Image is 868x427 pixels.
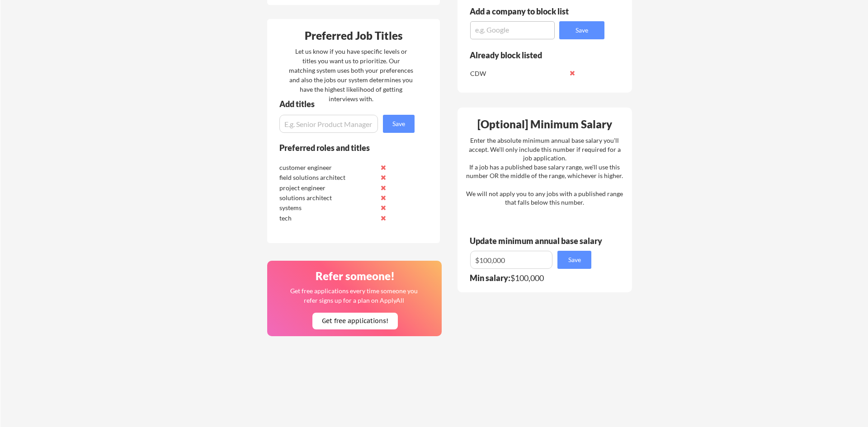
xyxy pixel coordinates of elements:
button: Save [383,115,415,133]
div: Let us know if you have specific levels or titles you want us to prioritize. Our matching system ... [289,47,413,103]
div: tech [279,214,375,223]
div: Already block listed [470,51,592,59]
div: customer engineer [279,163,375,172]
div: Get free applications every time someone you refer signs up for a plan on ApplyAll [289,286,418,305]
div: $100,000 [470,274,597,282]
input: E.g. Senior Product Manager [279,115,378,133]
div: Add a company to block list [470,7,583,15]
div: Enter the absolute minimum annual base salary you'll accept. We'll only include this number if re... [466,136,623,207]
div: CDW [470,69,566,78]
button: Save [559,21,604,39]
div: Refer someone! [271,271,439,282]
div: [Optional] Minimum Salary [461,119,629,130]
div: field solutions architect [279,173,375,182]
div: project engineer [279,183,375,192]
button: Save [557,251,591,269]
div: Preferred Job Titles [269,30,438,41]
div: solutions architect [279,193,375,202]
input: E.g. $100,000 [470,251,552,269]
button: Get free applications! [312,313,398,329]
strong: Min salary: [470,273,510,283]
div: systems [279,203,375,212]
div: Update minimum annual base salary [470,237,605,245]
div: Preferred roles and titles [279,144,402,152]
div: Add titles [279,100,407,108]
